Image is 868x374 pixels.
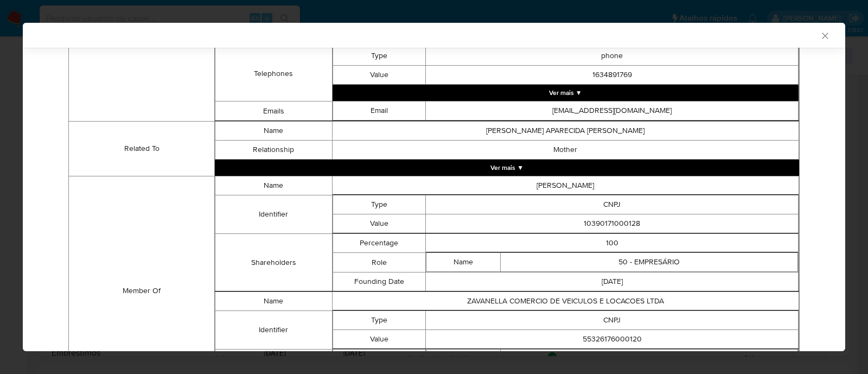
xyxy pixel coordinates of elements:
td: Relationship [215,141,332,160]
div: closure-recommendation-modal [23,23,845,351]
td: 100 [426,234,799,253]
td: Role [333,350,426,369]
td: Name [215,176,332,195]
td: ZAVANELLA COMERCIO DE VEICULOS E LOCACOES LTDA [332,292,799,311]
td: 49 - SÓCIO-ADMINISTRADOR [501,350,798,369]
td: Email [333,102,426,121]
td: 10390171000128 [426,214,799,233]
td: phone [426,47,799,66]
td: Related To [69,122,215,176]
td: Percentage [333,234,426,253]
td: Value [333,330,426,349]
td: Type [333,47,426,66]
td: Role [333,253,426,272]
td: [PERSON_NAME] [332,176,799,195]
td: Founding Date [333,272,426,291]
td: Value [333,214,426,233]
td: [EMAIL_ADDRESS][DOMAIN_NAME] [426,102,799,121]
td: Shareholders [215,234,332,292]
td: 55326176000120 [426,330,799,349]
td: Mother [332,141,799,160]
td: Name [426,253,501,272]
td: Emails [215,102,332,121]
td: Name [215,122,332,141]
button: Fechar a janela [820,30,829,40]
td: Identifier [215,311,332,350]
td: Name [215,292,332,311]
button: Expand array [333,85,799,101]
td: [DATE] [426,272,799,291]
td: Type [333,311,426,330]
td: 50 - EMPRESÁRIO [501,253,798,272]
td: [PERSON_NAME] APARECIDA [PERSON_NAME] [332,122,799,141]
td: Type [333,195,426,214]
button: Expand array [215,160,799,176]
td: Telephones [215,47,332,102]
td: Identifier [215,195,332,234]
td: Name [426,350,501,369]
td: 1634891769 [426,66,799,85]
td: CNPJ [426,195,799,214]
td: CNPJ [426,311,799,330]
td: Value [333,66,426,85]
